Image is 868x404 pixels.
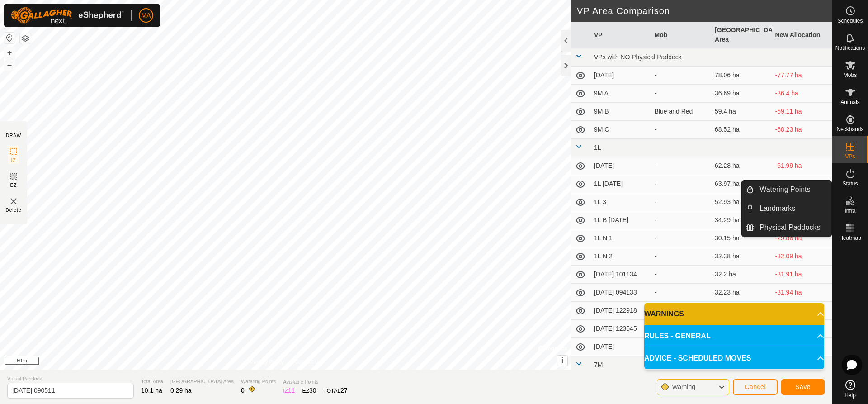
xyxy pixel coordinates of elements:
[590,302,651,320] td: [DATE] 122918
[283,386,295,395] div: IZ
[711,284,772,302] td: 32.23 ha
[772,103,832,121] td: -59.11 ha
[170,378,234,385] span: [GEOGRAPHIC_DATA] Area
[644,347,824,369] p-accordion-header: ADVICE - SCHEDULED MOVES
[8,196,19,207] img: VP
[711,302,772,320] td: 40.56 ha
[845,154,855,159] span: VPs
[844,393,856,398] span: Help
[655,161,708,171] div: -
[840,100,860,105] span: Animals
[711,193,772,211] td: 52.93 ha
[241,378,276,385] span: Watering Points
[590,320,651,338] td: [DATE] 123545
[577,5,832,16] h2: VP Area Comparison
[20,33,31,44] button: Map Layers
[655,288,708,297] div: -
[759,222,820,233] span: Physical Paddocks
[711,85,772,103] td: 36.69 ha
[241,387,245,394] span: 0
[561,356,563,364] span: i
[590,85,651,103] td: 9M A
[832,376,868,402] a: Help
[594,361,603,368] span: 7M
[711,22,772,48] th: [GEOGRAPHIC_DATA] Area
[772,175,832,193] td: -63.68 ha
[590,22,651,48] th: VP
[772,157,832,175] td: -61.99 ha
[655,179,708,189] div: -
[590,67,651,85] td: [DATE]
[711,121,772,139] td: 68.52 ha
[651,22,712,48] th: Mob
[655,107,708,116] div: Blue and Red
[655,197,708,207] div: -
[590,157,651,175] td: [DATE]
[781,379,825,395] button: Save
[655,252,708,261] div: -
[742,200,831,218] li: Landmarks
[142,11,151,20] span: MA
[844,208,855,214] span: Infra
[711,103,772,121] td: 59.4 ha
[835,45,865,51] span: Notifications
[590,121,651,139] td: 9M C
[590,338,651,356] td: [DATE]
[745,383,766,390] span: Cancel
[772,67,832,85] td: -77.77 ha
[772,247,832,266] td: -32.09 ha
[594,144,601,151] span: 1L
[141,378,163,385] span: Total Area
[644,353,751,364] span: ADVICE - SCHEDULED MOVES
[711,229,772,247] td: 30.15 ha
[644,309,684,319] span: WARNINGS
[309,387,316,394] span: 30
[842,181,858,186] span: Status
[711,67,772,85] td: 78.06 ha
[711,266,772,284] td: 32.2 ha
[10,182,17,189] span: EZ
[655,270,708,279] div: -
[590,247,651,266] td: 1L N 2
[836,127,863,132] span: Neckbands
[250,358,284,366] a: Privacy Policy
[590,266,651,284] td: [DATE] 101134
[295,358,321,366] a: Contact Us
[644,303,824,325] p-accordion-header: WARNINGS
[6,207,22,214] span: Delete
[557,356,567,366] button: i
[772,85,832,103] td: -36.4 ha
[772,229,832,247] td: -29.86 ha
[655,215,708,225] div: -
[754,181,831,199] a: Watering Points
[711,211,772,229] td: 34.29 ha
[837,18,863,24] span: Schedules
[6,132,21,139] div: DRAW
[711,175,772,193] td: 63.97 ha
[302,386,316,395] div: EZ
[772,302,832,320] td: -40.27 ha
[4,33,15,43] button: Reset Map
[772,284,832,302] td: -31.94 ha
[844,72,857,78] span: Mobs
[733,379,778,395] button: Cancel
[590,193,651,211] td: 1L 3
[742,181,831,199] li: Watering Points
[4,48,15,58] button: +
[4,59,15,70] button: –
[772,266,832,284] td: -31.91 ha
[590,175,651,193] td: 1L [DATE]
[283,378,347,386] span: Available Points
[772,22,832,48] th: New Allocation
[839,235,861,241] span: Heatmap
[759,203,795,214] span: Landmarks
[590,103,651,121] td: 9M B
[141,387,162,394] span: 10.1 ha
[795,383,811,390] span: Save
[655,71,708,80] div: -
[655,233,708,243] div: -
[590,229,651,247] td: 1L N 1
[711,247,772,266] td: 32.38 ha
[11,7,124,24] img: Gallagher Logo
[655,125,708,134] div: -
